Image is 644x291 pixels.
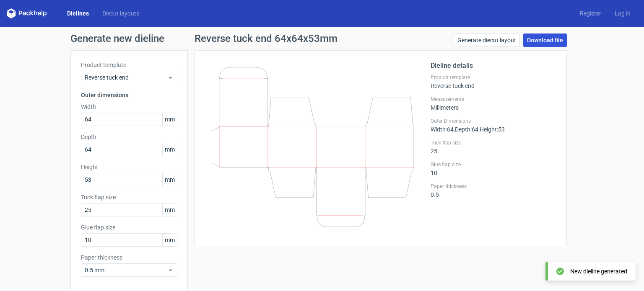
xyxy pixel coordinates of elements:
span: mm [162,203,177,216]
div: Reverse tuck end [431,74,556,89]
label: Product template [431,74,556,81]
a: Register [573,9,608,18]
span: , Height : 53 [478,126,505,133]
a: Generate diecut layout [454,33,520,47]
div: Millimeters [431,96,556,111]
span: Width : 64 [431,126,454,133]
span: 0.5 mm [85,266,167,274]
h1: Generate new dieline [70,33,574,44]
a: Log in [608,9,637,18]
h2: Dieline details [431,61,556,71]
label: Depth [81,133,177,141]
span: , Depth : 64 [454,126,478,133]
label: Product template [81,61,177,69]
h3: Outer dimensions [81,91,177,99]
span: Reverse tuck end [85,73,167,82]
a: Diecut layouts [96,9,146,18]
label: Tuck flap size [81,193,177,201]
div: New dieline generated [570,267,627,276]
span: mm [162,143,177,156]
label: Glue flap size [81,223,177,232]
span: mm [162,113,177,126]
label: Glue flap size [431,161,556,168]
div: 10 [431,161,556,176]
a: Dielines [60,9,96,18]
label: Tuck flap size [431,139,556,146]
label: Width [81,103,177,111]
label: Outer Dimensions [431,118,556,124]
h1: Reverse tuck end 64x64x53mm [195,33,338,44]
label: Measurements [431,96,556,103]
label: Paper thickness [81,253,177,262]
label: Height [81,163,177,171]
label: Paper thickness [431,183,556,190]
span: mm [162,234,177,246]
div: 0.5 [431,183,556,198]
span: mm [162,173,177,186]
div: 25 [431,139,556,155]
a: Download file [523,33,567,47]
